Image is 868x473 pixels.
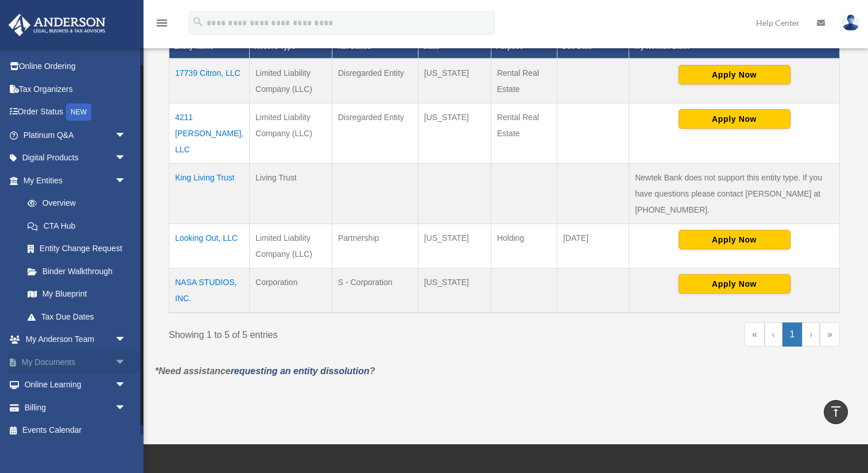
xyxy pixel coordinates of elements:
[418,224,491,268] td: [US_STATE]
[679,230,790,249] button: Apply Now
[192,16,204,28] i: search
[782,322,803,347] a: 1
[8,55,144,78] a: Online Ordering
[16,260,138,283] a: Binder Walkthrough
[8,169,138,192] a: My Entitiesarrow_drop_down
[155,16,169,30] i: menu
[629,164,840,224] td: Newtek Bank does not support this entity type. If you have questions please contact [PERSON_NAME]...
[491,224,557,268] td: Holding
[8,374,144,397] a: Online Learningarrow_drop_down
[802,322,820,347] a: Next
[115,169,138,193] span: arrow_drop_down
[16,214,138,237] a: CTA Hub
[824,400,848,424] a: vertical_align_top
[418,268,491,313] td: [US_STATE]
[155,366,375,376] em: *Need assistance ?
[8,351,144,374] a: My Documentsarrow_drop_down
[250,268,332,313] td: Corporation
[16,283,138,306] a: My Blueprint
[16,305,138,328] a: Tax Due Dates
[332,268,418,313] td: S - Corporation
[115,374,138,397] span: arrow_drop_down
[8,328,144,351] a: My Anderson Teamarrow_drop_down
[66,103,91,121] div: NEW
[491,103,557,164] td: Rental Real Estate
[231,366,370,376] a: requesting an entity dissolution
[16,237,138,260] a: Entity Change Request
[155,20,169,30] a: menu
[557,224,629,268] td: [DATE]
[250,59,332,103] td: Limited Liability Company (LLC)
[115,124,138,147] span: arrow_drop_down
[8,124,144,147] a: Platinum Q&Aarrow_drop_down
[820,322,840,347] a: Last
[418,59,491,103] td: [US_STATE]
[169,164,250,224] td: King Living Trust
[115,147,138,170] span: arrow_drop_down
[679,109,790,129] button: Apply Now
[332,224,418,268] td: Partnership
[332,59,418,103] td: Disregarded Entity
[8,147,144,170] a: Digital Productsarrow_drop_down
[250,103,332,164] td: Limited Liability Company (LLC)
[491,59,557,103] td: Rental Real Estate
[679,65,790,84] button: Apply Now
[829,405,843,418] i: vertical_align_top
[169,59,250,103] td: 17739 Citron, LLC
[679,274,790,294] button: Apply Now
[745,322,765,347] a: First
[418,103,491,164] td: [US_STATE]
[5,14,109,36] img: Anderson Advisors Platinum Portal
[842,14,859,31] img: User Pic
[8,78,144,101] a: Tax Organizers
[169,322,496,343] div: Showing 1 to 5 of 5 entries
[8,101,144,124] a: Order StatusNEW
[16,192,132,215] a: Overview
[169,268,250,313] td: NASA STUDIOS, INC.
[250,164,332,224] td: Living Trust
[765,322,782,347] a: Previous
[8,396,144,419] a: Billingarrow_drop_down
[169,224,250,268] td: Looking Out, LLC
[332,103,418,164] td: Disregarded Entity
[250,224,332,268] td: Limited Liability Company (LLC)
[115,328,138,352] span: arrow_drop_down
[115,396,138,420] span: arrow_drop_down
[169,103,250,164] td: 4211 [PERSON_NAME], LLC
[8,419,144,442] a: Events Calendar
[115,351,138,374] span: arrow_drop_down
